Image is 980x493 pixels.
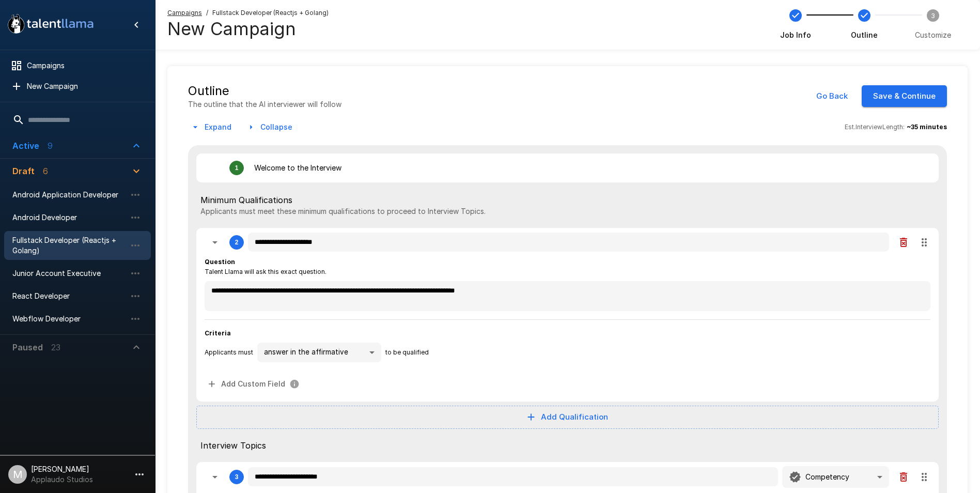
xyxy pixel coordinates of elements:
p: Applicants must meet these minimum qualifications to proceed to Interview Topics. [200,206,935,217]
b: Question [205,258,235,266]
span: Interview Topics [200,439,935,452]
p: Competency [805,472,849,482]
button: Collapse [244,118,297,137]
button: Go Back [811,85,853,107]
span: Est. Interview Length: [845,122,905,132]
span: to be qualified [385,347,429,358]
button: Add Qualification [196,406,939,428]
div: 1 [235,164,239,172]
text: 3 [931,11,935,19]
b: Criteria [205,329,231,337]
div: answer in the affirmative [257,343,381,362]
span: Custom fields allow you to automatically extract specific data from candidate responses. [205,375,304,394]
span: Minimum Qualifications [200,194,935,206]
button: Save & Continue [862,85,947,107]
span: / [206,8,208,18]
button: Expand [188,118,236,137]
span: Applicants must [205,347,253,358]
h5: Outline [188,83,341,99]
span: Job Info [780,30,811,40]
div: 2 [235,239,239,246]
span: Outline [851,30,878,40]
p: Welcome to the Interview [254,163,341,173]
button: Add Custom Field [205,375,304,394]
b: ~ 35 minutes [907,123,947,131]
span: Talent Llama will ask this exact question. [205,267,326,277]
h4: New Campaign [167,18,296,40]
span: Fullstack Developer (Reactjs + Golang) [212,8,329,18]
p: The outline that the AI interviewer will follow [188,99,341,110]
u: Campaigns [167,9,202,17]
span: Customize [915,30,951,40]
div: 3 [235,473,239,481]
